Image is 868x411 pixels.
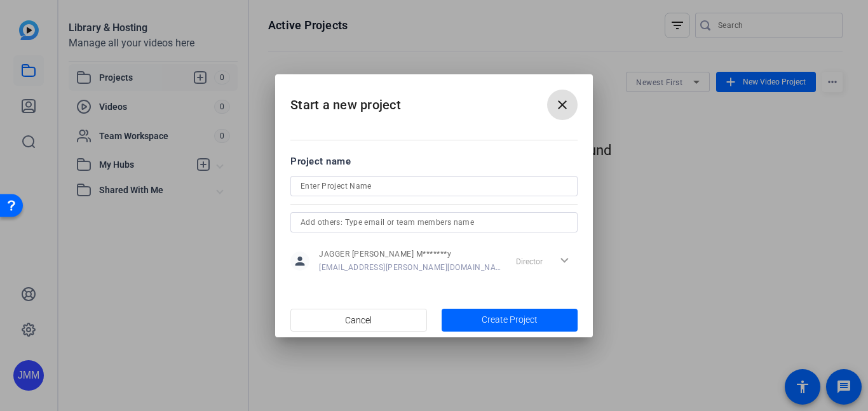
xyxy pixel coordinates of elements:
[301,179,567,194] input: Enter Project Name
[555,97,570,112] mat-icon: close
[290,154,578,168] div: Project name
[345,308,372,332] span: Cancel
[319,262,501,273] span: [EMAIL_ADDRESS][PERSON_NAME][DOMAIN_NAME]
[275,74,593,126] h2: Start a new project
[290,309,427,332] button: Cancel
[482,313,538,327] span: Create Project
[442,309,578,332] button: Create Project
[290,252,309,271] mat-icon: person
[301,215,567,230] input: Add others: Type email or team members name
